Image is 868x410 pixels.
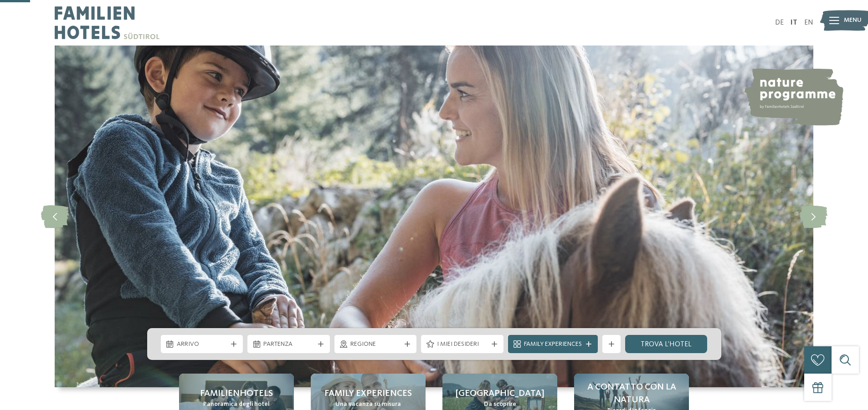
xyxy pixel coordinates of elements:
span: Da scoprire [484,400,516,409]
span: [GEOGRAPHIC_DATA] [456,387,544,400]
span: Familienhotels [200,387,273,400]
span: Arrivo [177,340,227,349]
span: Partenza [263,340,314,349]
span: Regione [350,340,401,349]
a: IT [791,19,797,26]
span: Family Experiences [524,340,582,349]
img: Family hotel Alto Adige: the happy family places! [55,46,813,387]
span: A contatto con la natura [583,381,680,406]
span: Menu [844,16,862,25]
img: nature programme by Familienhotels Südtirol [743,68,843,126]
span: Panoramica degli hotel [203,400,270,409]
span: Family experiences [324,387,412,400]
a: DE [775,19,784,26]
a: EN [804,19,813,26]
span: Una vacanza su misura [335,400,401,409]
span: I miei desideri [437,340,488,349]
a: trova l’hotel [625,335,708,353]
